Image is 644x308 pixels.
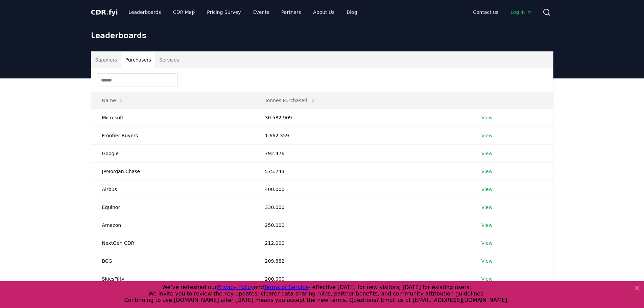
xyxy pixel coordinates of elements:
a: Blog [341,6,363,18]
td: 575.743 [254,162,471,180]
td: 209.882 [254,252,471,270]
td: 212.000 [254,234,471,252]
a: View [481,258,493,264]
a: View [481,186,493,193]
button: Services [155,52,183,68]
span: Log in [510,9,531,16]
td: Google [91,144,254,162]
td: 200.000 [254,270,471,288]
td: JPMorgan Chase [91,162,254,180]
td: Amazon [91,216,254,234]
button: Name [97,94,129,107]
a: View [481,222,493,229]
span: . [106,8,109,16]
td: 792.476 [254,144,471,162]
td: 1.662.359 [254,126,471,144]
a: Log in [505,6,537,18]
a: Contact us [468,6,504,18]
a: Events [248,6,275,18]
a: View [481,168,493,175]
button: Tonnes Purchased [260,94,321,107]
td: SkiesFifty [91,270,254,288]
a: Leaderboards [123,6,166,18]
a: Pricing Survey [201,6,246,18]
td: Frontier Buyers [91,126,254,144]
td: BCG [91,252,254,270]
nav: Main [468,6,537,18]
td: 30.582.909 [254,109,471,126]
h1: Leaderboards [91,30,553,41]
button: Purchasers [121,52,155,68]
a: View [481,276,493,282]
a: CDR Map [168,6,200,18]
td: Microsoft [91,109,254,126]
a: Partners [276,6,306,18]
span: CDR fyi [91,8,118,16]
td: 400.000 [254,180,471,198]
a: View [481,240,493,246]
td: 330.000 [254,198,471,216]
td: Airbus [91,180,254,198]
button: Suppliers [91,52,121,68]
td: NextGen CDR [91,234,254,252]
a: About Us [308,6,340,18]
nav: Main [123,6,362,18]
td: Equinor [91,198,254,216]
a: View [481,204,493,211]
a: CDR.fyi [91,7,118,17]
a: View [481,132,493,139]
td: 250.000 [254,216,471,234]
a: View [481,150,493,157]
a: View [481,114,493,121]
